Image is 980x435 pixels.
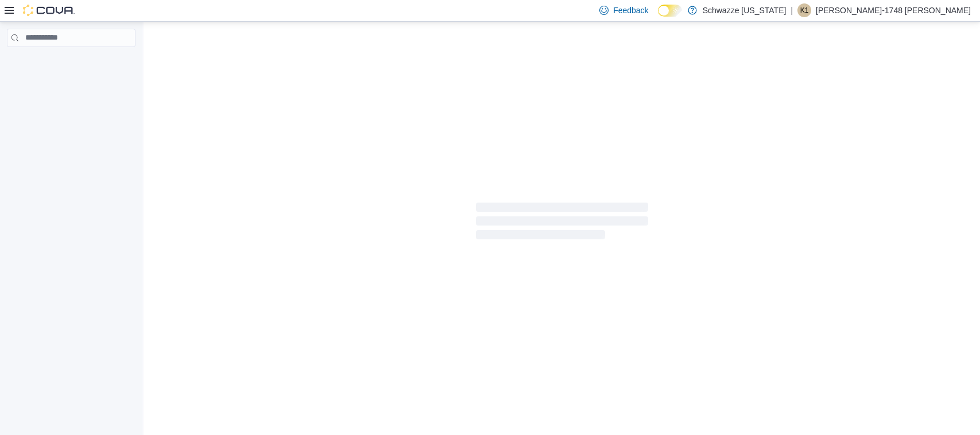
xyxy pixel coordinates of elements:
[658,5,682,17] input: Dark Mode
[797,3,811,17] div: Katie-1748 Upton
[658,17,659,17] span: Dark Mode
[791,3,793,17] p: |
[476,205,648,242] span: Loading
[703,3,787,17] p: Schwazze [US_STATE]
[23,5,75,16] img: Cova
[7,49,135,77] nav: Complex example
[816,3,971,17] p: [PERSON_NAME]-1748 [PERSON_NAME]
[800,3,809,17] span: K1
[613,5,648,16] span: Feedback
